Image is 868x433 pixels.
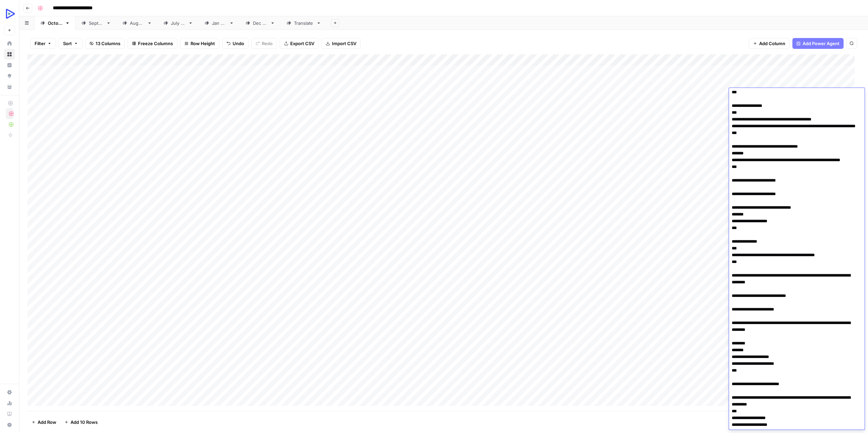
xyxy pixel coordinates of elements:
[280,38,319,49] button: Export CSV
[35,16,76,30] a: [DATE]
[76,16,117,30] a: [DATE]
[59,38,82,49] button: Sort
[253,20,268,26] div: [DATE]
[48,20,62,26] div: [DATE]
[138,40,173,47] span: Freeze Columns
[281,16,327,30] a: Translate
[251,38,277,49] button: Redo
[171,20,185,26] div: [DATE]
[4,8,16,20] img: OpenReplay Logo
[321,38,361,49] button: Import CSV
[4,38,15,49] a: Home
[4,409,15,419] a: Learning Hub
[4,387,15,398] a: Settings
[233,40,244,47] span: Undo
[262,40,273,47] span: Redo
[85,38,125,49] button: 13 Columns
[240,16,281,30] a: [DATE]
[212,20,226,26] div: [DATE]
[96,40,120,47] span: 13 Columns
[759,40,785,47] span: Add Column
[4,81,15,92] a: Your Data
[222,38,249,49] button: Undo
[294,20,314,26] div: Translate
[89,20,103,26] div: [DATE]
[35,40,45,47] span: Filter
[38,419,56,426] span: Add Row
[71,419,98,426] span: Add 10 Rows
[4,49,15,60] a: Browse
[4,398,15,409] a: Usage
[4,419,15,430] button: Help + Support
[290,40,314,47] span: Export CSV
[30,38,56,49] button: Filter
[332,40,356,47] span: Import CSV
[792,38,844,49] button: Add Power Agent
[4,5,15,22] button: Workspace: OpenReplay
[4,71,15,81] a: Opportunities
[63,40,72,47] span: Sort
[27,417,60,428] button: Add Row
[127,38,177,49] button: Freeze Columns
[749,38,790,49] button: Add Column
[180,38,219,49] button: Row Height
[117,16,158,30] a: [DATE]
[158,16,199,30] a: [DATE]
[60,417,102,428] button: Add 10 Rows
[4,60,15,71] a: Insights
[130,20,144,26] div: [DATE]
[191,40,215,47] span: Row Height
[803,40,840,47] span: Add Power Agent
[199,16,240,30] a: [DATE]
